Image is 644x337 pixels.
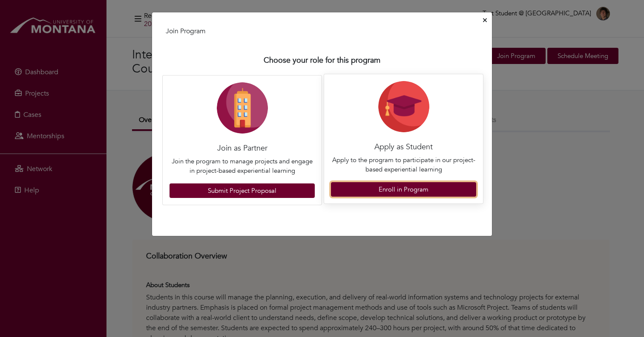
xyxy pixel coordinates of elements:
[331,182,476,197] a: Enroll in Program
[217,82,268,134] img: Company-Icon-7f8a26afd1715722aa5ae9dc11300c11ceeb4d32eda0db0d61c21d11b95ecac6.png
[170,183,315,198] a: Submit Project Proposal
[170,157,315,176] p: Join the program to manage projects and engage in project-based experiential learning
[166,27,478,35] h4: Join Program
[481,14,489,27] button: Close
[331,142,476,152] h4: Apply as Student
[166,56,478,65] h4: Choose your role for this program
[378,81,429,132] img: Student-Icon-6b6867cbad302adf8029cb3ecf392088beec6a544309a027beb5b4b4576828a8.png
[331,155,476,174] p: Apply to the program to participate in our project-based experiential learning
[170,144,315,153] h4: Join as Partner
